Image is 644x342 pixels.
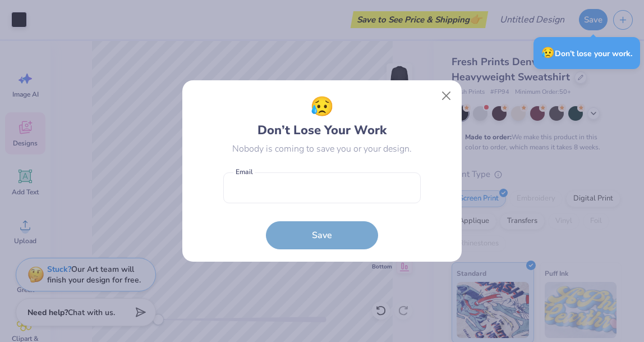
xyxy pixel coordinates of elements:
div: Don’t Lose Your Work [257,93,387,140]
div: Don’t lose your work. [533,37,640,69]
span: 😥 [541,45,555,60]
span: 😥 [310,93,334,121]
button: Close [436,85,457,107]
div: Nobody is coming to save you or your design. [232,142,412,156]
